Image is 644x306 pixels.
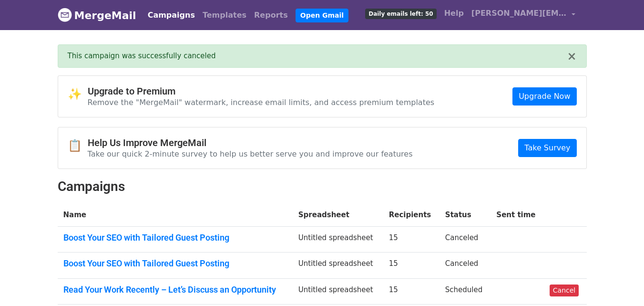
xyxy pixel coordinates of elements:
th: Status [440,204,491,226]
td: 15 [383,253,440,279]
a: Open Gmail [296,9,348,22]
a: Templates [199,6,250,25]
p: Take our quick 2-minute survey to help us better serve you and improve our features [88,149,413,159]
span: 📋 [68,139,88,153]
a: Boost Your SEO with Tailored Guest Posting [63,232,287,243]
a: Read Your Work Recently – Let’s Discuss an Opportunity [63,285,287,295]
td: 15 [383,278,440,305]
h4: Upgrade to Premium [88,85,435,97]
td: Canceled [440,226,491,253]
th: Spreadsheet [293,204,383,226]
a: Campaigns [144,6,199,25]
p: Remove the "MergeMail" watermark, increase email limits, and access premium templates [88,97,435,107]
td: Scheduled [440,278,491,305]
td: Untitled spreadsheet [293,253,383,279]
a: Take Survey [518,139,576,157]
a: MergeMail [58,5,136,25]
span: [PERSON_NAME][EMAIL_ADDRESS][DOMAIN_NAME] [471,8,567,19]
a: Upgrade Now [512,87,576,106]
a: Reports [250,6,292,25]
th: Recipients [383,204,440,226]
span: Daily emails left: 50 [365,9,436,19]
th: Name [58,204,293,226]
td: Untitled spreadsheet [293,226,383,253]
a: Daily emails left: 50 [361,4,440,23]
a: [PERSON_NAME][EMAIL_ADDRESS][DOMAIN_NAME] [468,4,579,26]
div: This campaign was successfully canceled [68,51,567,62]
span: ✨ [68,87,88,101]
a: Help [440,4,468,23]
th: Sent time [491,204,543,226]
h2: Campaigns [58,179,587,195]
td: Canceled [440,253,491,279]
a: Boost Your SEO with Tailored Guest Posting [63,258,287,269]
button: × [567,51,576,62]
a: Cancel [550,285,579,296]
img: MergeMail logo [58,8,72,22]
h4: Help Us Improve MergeMail [88,137,413,148]
td: Untitled spreadsheet [293,278,383,305]
td: 15 [383,226,440,253]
